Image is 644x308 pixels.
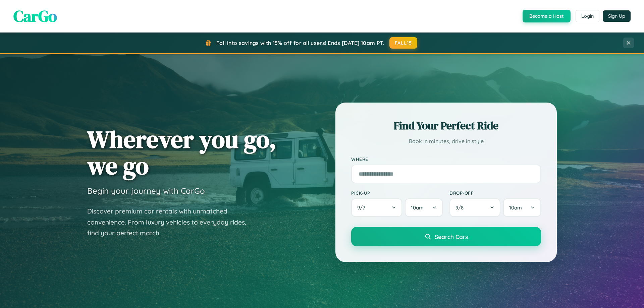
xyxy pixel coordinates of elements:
[389,37,418,49] button: FALL15
[351,156,541,162] label: Where
[87,186,205,196] h3: Begin your journey with CarGo
[455,204,467,211] span: 9 / 8
[351,227,541,246] button: Search Cars
[216,40,384,46] span: Fall into savings with 15% off for all users! Ends [DATE] 10am PT.
[351,136,541,146] p: Book in minutes, drive in style
[87,206,255,239] p: Discover premium car rentals with unmatched convenience. From luxury vehicles to everyday rides, ...
[405,198,443,217] button: 10am
[87,126,276,179] h1: Wherever you go, we go
[351,198,402,217] button: 9/7
[603,10,631,22] button: Sign Up
[351,190,443,196] label: Pick-up
[13,5,57,27] span: CarGo
[351,118,541,133] h2: Find Your Perfect Ride
[523,10,571,22] button: Become a Host
[449,190,541,196] label: Drop-off
[509,204,522,211] span: 10am
[357,204,369,211] span: 9 / 7
[576,10,599,22] button: Login
[435,233,468,240] span: Search Cars
[411,204,424,211] span: 10am
[449,198,500,217] button: 9/8
[503,198,541,217] button: 10am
